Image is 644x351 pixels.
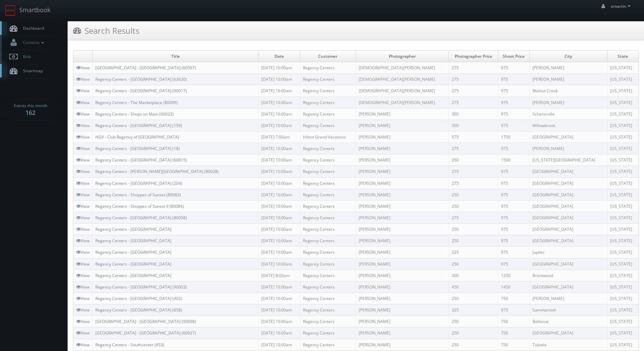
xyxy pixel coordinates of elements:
td: [DATE] 10:00am [259,293,300,304]
td: Regency Centers [300,200,356,212]
td: [PERSON_NAME] [356,120,449,131]
a: Regency Centers - [GEOGRAPHIC_DATA] (60815) [95,157,187,163]
a: Regency Centers - [GEOGRAPHIC_DATA] (80058) [95,215,187,221]
td: Regency Centers [300,97,356,108]
a: View [76,88,90,94]
td: Regency Centers [300,120,356,131]
a: View [76,284,90,290]
a: Regency Centers - Shoppes of Sunset (80083) [95,192,181,198]
td: [GEOGRAPHIC_DATA] [529,131,607,143]
td: 250 [449,339,498,350]
td: Regency Centers [300,247,356,258]
td: [DATE] 10:00am [259,120,300,131]
td: Schererville [529,108,607,120]
td: 975 [498,97,529,108]
td: [US_STATE] [607,316,639,327]
a: View [76,65,90,71]
td: [PERSON_NAME] [529,74,607,85]
td: State [607,51,639,62]
td: Regency Centers [300,85,356,97]
a: View [76,100,90,105]
td: Jupiter [529,247,607,258]
td: Bellevue [529,316,607,327]
td: 250 [449,189,498,200]
span: Bids [20,54,31,59]
a: Regency Centers - Shoppes of Sunset II (80084) [95,203,184,209]
td: Regency Centers [300,143,356,154]
td: [DATE] 10:00am [259,154,300,166]
td: [US_STATE] [607,327,639,339]
td: [US_STATE] [607,235,639,247]
td: [US_STATE] [607,143,639,154]
a: Regency Centers - Southcenter (653) [95,342,164,348]
a: Regency Centers - [GEOGRAPHIC_DATA] (658) [95,307,182,313]
td: [US_STATE] [607,247,639,258]
td: 975 [498,235,529,247]
td: Photographer Price [449,51,498,62]
td: [PERSON_NAME] [356,224,449,235]
a: Regency Centers - [GEOGRAPHIC_DATA] (159) [95,123,182,128]
a: View [76,296,90,301]
a: View [76,111,90,117]
td: Regency Centers [300,189,356,200]
a: [GEOGRAPHIC_DATA] - [GEOGRAPHIC_DATA] (60567) [95,65,196,71]
td: [DATE] 10:00am [259,177,300,189]
td: Regency Centers [300,235,356,247]
td: Sammamish [529,304,607,316]
td: [GEOGRAPHIC_DATA] [529,281,607,293]
td: 750 [498,293,529,304]
td: [PERSON_NAME] [356,327,449,339]
a: Regency Centers - The Marketplace (80099) [95,100,178,105]
a: Regency Centers - [GEOGRAPHIC_DATA] (204) [95,180,182,186]
td: 250 [449,200,498,212]
span: emartin [611,3,633,9]
a: View [76,273,90,278]
td: [GEOGRAPHIC_DATA] [529,177,607,189]
td: Photographer [356,51,449,62]
td: Regency Centers [300,339,356,350]
td: City [529,51,607,62]
td: [PERSON_NAME] [356,131,449,143]
td: Willowbrook [529,120,607,131]
td: 250 [449,258,498,270]
td: [GEOGRAPHIC_DATA] [529,258,607,270]
td: 275 [449,85,498,97]
td: [US_STATE] [607,74,639,85]
td: [DEMOGRAPHIC_DATA][PERSON_NAME] [356,74,449,85]
td: [DATE] 8:00am [259,270,300,281]
td: Regency Centers [300,258,356,270]
a: View [76,261,90,267]
span: Contacts [20,40,46,45]
td: [DATE] 10:00am [259,327,300,339]
td: [US_STATE] [607,339,639,350]
td: [US_STATE] [607,85,639,97]
td: [PERSON_NAME] [356,293,449,304]
td: [DATE] 10:00am [259,166,300,177]
td: 275 [449,166,498,177]
td: 275 [449,62,498,74]
td: 1250 [498,270,529,281]
td: 275 [449,74,498,85]
td: 975 [498,247,529,258]
a: View [76,123,90,128]
a: View [76,226,90,232]
td: [GEOGRAPHIC_DATA] [529,200,607,212]
td: [US_STATE] [607,304,639,316]
td: 1500 [498,154,529,166]
span: Smartmap [20,68,43,74]
td: Regency Centers [300,212,356,223]
a: [GEOGRAPHIC_DATA] - [GEOGRAPHIC_DATA] (60927) [95,330,196,336]
td: 975 [498,189,529,200]
td: [US_STATE] [607,108,639,120]
td: 325 [449,304,498,316]
td: [DATE] 10:00am [259,85,300,97]
strong: 162 [25,108,35,117]
td: [GEOGRAPHIC_DATA] [529,235,607,247]
td: [PERSON_NAME] [529,143,607,154]
td: [DATE] 10:00am [259,304,300,316]
td: [GEOGRAPHIC_DATA] [529,166,607,177]
td: [DATE] 10:00am [259,200,300,212]
a: View [76,157,90,163]
td: [PERSON_NAME] [356,247,449,258]
img: smartbook-logo.png [5,5,16,16]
